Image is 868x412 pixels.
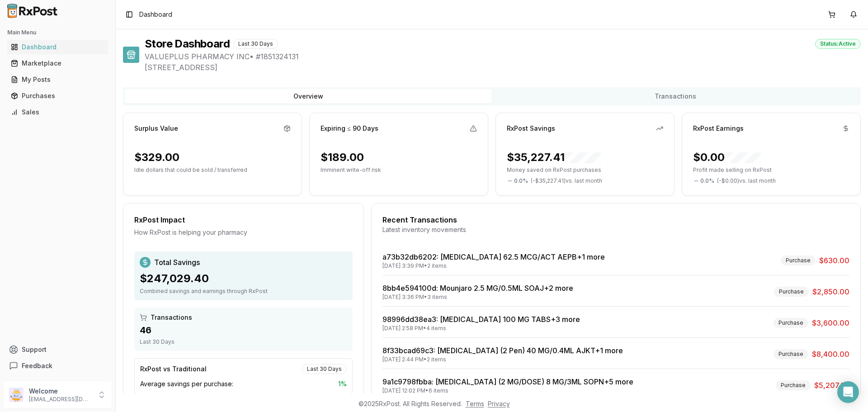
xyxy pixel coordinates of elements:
[382,356,623,363] div: [DATE] 2:44 PM • 2 items
[233,39,278,49] div: Last 30 Days
[774,349,808,359] div: Purchase
[774,287,809,297] div: Purchase
[382,284,573,293] a: 8bb4e594100d: Mounjaro 2.5 MG/0.5ML SOAJ+2 more
[140,288,347,295] div: Combined savings and earnings through RxPost
[693,166,849,174] p: Profit made selling on RxPost
[492,89,859,104] button: Transactions
[4,72,112,87] button: My Posts
[4,89,112,103] button: Purchases
[382,346,623,355] a: 8f33bcad69c3: [MEDICAL_DATA] (2 Pen) 40 MG/0.4ML AJKT+1 more
[693,124,744,133] div: RxPost Earnings
[4,358,112,374] button: Feedback
[814,380,849,391] span: $5,207.37
[139,10,172,19] span: Dashboard
[338,379,347,388] span: 1 %
[514,177,528,185] span: 0.0 %
[140,365,207,374] div: RxPost vs Traditional
[4,4,61,18] img: RxPost Logo
[382,252,605,261] a: a73b32db6202: [MEDICAL_DATA] 62.5 MCG/ACT AEPB+1 more
[837,381,859,403] div: Open Intercom Messenger
[693,150,761,165] div: $0.00
[11,108,104,117] div: Sales
[7,104,108,120] a: Sales
[819,255,849,266] span: $630.00
[717,177,776,185] span: ( - $0.00 ) vs. last month
[382,225,849,234] div: Latest inventory movements
[812,317,849,328] span: $3,600.00
[134,124,178,133] div: Surplus Value
[140,379,233,388] span: Average savings per purchase:
[774,318,808,328] div: Purchase
[812,349,849,360] span: $8,400.00
[507,150,601,165] div: $35,227.41
[531,177,602,185] span: ( - $35,227.41 ) vs. last month
[139,10,172,19] nav: breadcrumb
[9,388,24,402] img: User avatar
[321,124,378,133] div: Expiring ≤ 90 Days
[140,271,347,286] div: $247,029.40
[29,396,92,403] p: [EMAIL_ADDRESS][DOMAIN_NAME]
[382,377,633,386] a: 9a1c9798fbba: [MEDICAL_DATA] (2 MG/DOSE) 8 MG/3ML SOPN+5 more
[140,324,347,336] div: 46
[382,214,849,225] div: Recent Transactions
[151,313,192,322] span: Transactions
[4,341,112,358] button: Support
[134,214,353,225] div: RxPost Impact
[815,39,861,49] div: Status: Active
[321,150,364,165] div: $189.00
[7,29,108,36] h2: Main Menu
[145,51,861,62] span: VALUEPLUS PHARMACY INC • # 1851324131
[145,62,861,73] span: [STREET_ADDRESS]
[382,387,633,394] div: [DATE] 12:02 PM • 6 items
[382,262,605,270] div: [DATE] 3:39 PM • 2 items
[4,56,112,71] button: Marketplace
[4,105,112,119] button: Sales
[488,400,510,407] a: Privacy
[700,177,714,185] span: 0.0 %
[466,400,484,407] a: Terms
[321,166,477,174] p: Imminent write-off risk
[145,37,230,51] h1: Store Dashboard
[29,387,92,396] p: Welcome
[134,228,353,237] div: How RxPost is helping your pharmacy
[7,71,108,88] a: My Posts
[507,166,663,174] p: Money saved on RxPost purchases
[382,294,573,301] div: [DATE] 3:36 PM • 3 items
[134,150,179,165] div: $329.00
[302,364,347,374] div: Last 30 Days
[776,380,811,390] div: Purchase
[812,286,849,297] span: $2,850.00
[382,315,580,324] a: 98996dd38ea3: [MEDICAL_DATA] 100 MG TABS+3 more
[11,59,104,68] div: Marketplace
[7,55,108,71] a: Marketplace
[140,338,347,346] div: Last 30 Days
[154,257,200,268] span: Total Savings
[11,75,104,84] div: My Posts
[22,361,52,370] span: Feedback
[382,325,580,332] div: [DATE] 2:58 PM • 4 items
[7,88,108,104] a: Purchases
[11,91,104,100] div: Purchases
[11,43,104,52] div: Dashboard
[125,89,492,104] button: Overview
[7,39,108,55] a: Dashboard
[4,40,112,54] button: Dashboard
[507,124,555,133] div: RxPost Savings
[781,256,816,265] div: Purchase
[134,166,291,174] p: Idle dollars that could be sold / transferred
